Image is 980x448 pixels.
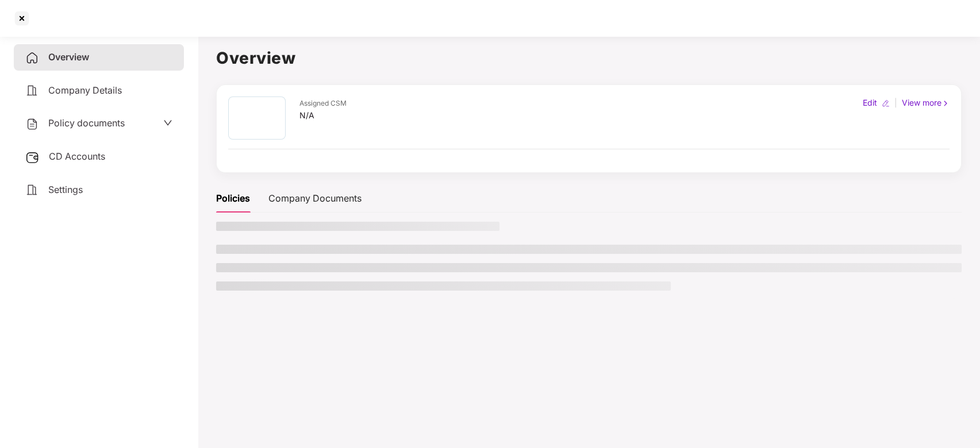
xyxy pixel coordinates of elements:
span: Company Details [48,84,122,96]
div: Company Documents [268,191,362,206]
div: Assigned CSM [299,98,347,109]
span: Overview [48,51,89,63]
span: Settings [48,184,83,195]
span: down [163,118,172,128]
div: | [892,96,900,109]
img: svg+xml;base64,PHN2ZyB4bWxucz0iaHR0cDovL3d3dy53My5vcmcvMjAwMC9zdmciIHdpZHRoPSIyNCIgaGVpZ2h0PSIyNC... [25,51,39,65]
img: svg+xml;base64,PHN2ZyB3aWR0aD0iMjUiIGhlaWdodD0iMjQiIHZpZXdCb3g9IjAgMCAyNSAyNCIgZmlsbD0ibm9uZSIgeG... [25,150,40,164]
h1: Overview [216,45,962,71]
div: N/A [299,109,347,122]
img: rightIcon [941,99,950,107]
div: View more [900,96,952,109]
img: svg+xml;base64,PHN2ZyB4bWxucz0iaHR0cDovL3d3dy53My5vcmcvMjAwMC9zdmciIHdpZHRoPSIyNCIgaGVpZ2h0PSIyNC... [25,117,39,131]
div: Edit [860,96,879,109]
span: Policy documents [48,117,125,129]
div: Policies [216,191,250,206]
img: editIcon [882,99,890,107]
img: svg+xml;base64,PHN2ZyB4bWxucz0iaHR0cDovL3d3dy53My5vcmcvMjAwMC9zdmciIHdpZHRoPSIyNCIgaGVpZ2h0PSIyNC... [25,84,39,98]
span: CD Accounts [49,150,105,162]
img: svg+xml;base64,PHN2ZyB4bWxucz0iaHR0cDovL3d3dy53My5vcmcvMjAwMC9zdmciIHdpZHRoPSIyNCIgaGVpZ2h0PSIyNC... [25,183,39,197]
